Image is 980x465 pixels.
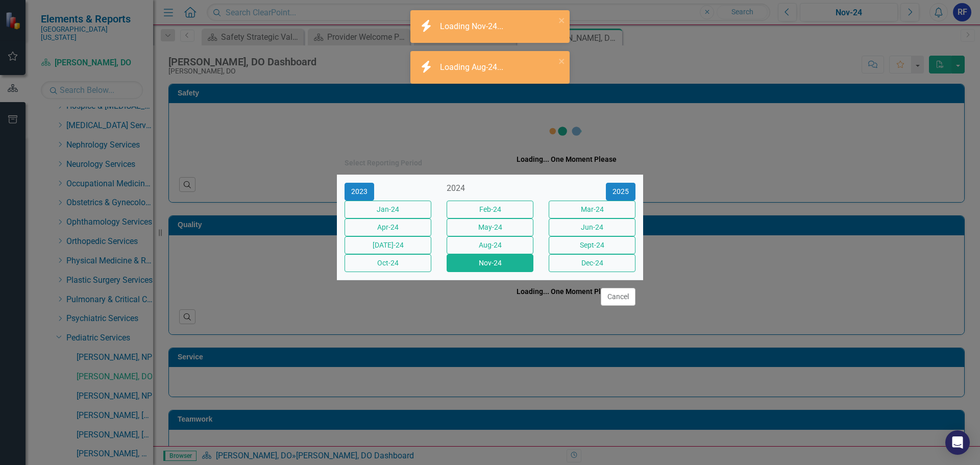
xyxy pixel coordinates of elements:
[345,183,374,201] button: 2023
[440,21,506,33] div: Loading Nov-24...
[345,159,422,167] div: Select Reporting Period
[549,254,635,272] button: Dec-24
[447,201,533,218] button: Feb-24
[549,236,635,254] button: Sept-24
[447,236,533,254] button: Aug-24
[549,218,635,236] button: Jun-24
[345,218,431,236] button: Apr-24
[345,254,431,272] button: Oct-24
[345,201,431,218] button: Jan-24
[558,14,566,26] button: close
[558,55,566,67] button: close
[606,183,635,201] button: 2025
[549,201,635,218] button: Mar-24
[447,254,533,272] button: Nov-24
[601,288,635,306] button: Cancel
[945,430,970,455] div: Open Intercom Messenger
[345,236,431,254] button: [DATE]-24
[440,62,506,74] div: Loading Aug-24...
[447,183,533,194] div: 2024
[447,218,533,236] button: May-24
